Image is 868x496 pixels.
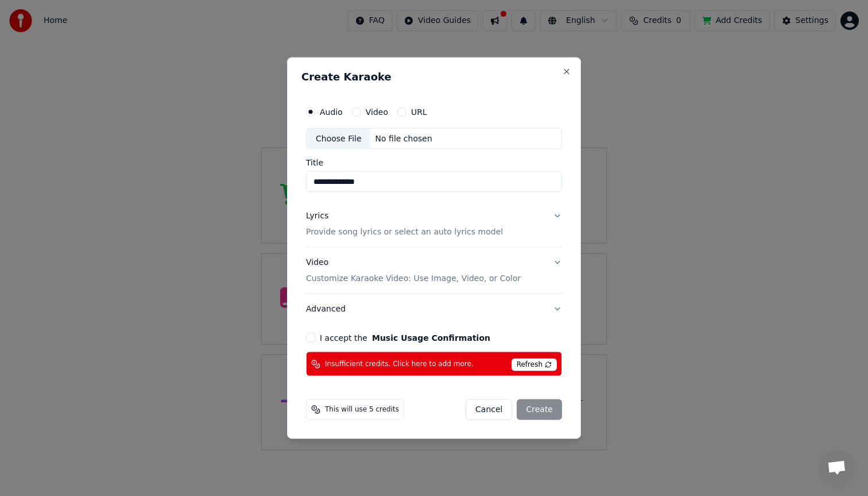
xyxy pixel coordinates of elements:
label: Video [366,107,388,116]
label: URL [411,107,427,116]
label: I accept the [320,334,490,342]
button: LyricsProvide song lyrics or select an auto lyrics model [306,201,562,247]
div: Lyrics [306,210,328,222]
p: Customize Karaoke Video: Use Image, Video, or Color [306,273,521,284]
button: I accept the [372,334,490,342]
label: Title [306,159,562,167]
button: Advanced [306,294,562,324]
div: No file chosen [371,133,437,144]
button: VideoCustomize Karaoke Video: Use Image, Video, or Color [306,248,562,294]
span: Insufficient credits. Click here to add more. [325,359,474,368]
label: Audio [320,107,343,116]
span: Refresh [511,359,557,371]
button: Cancel [466,399,512,420]
div: Choose File [307,128,371,149]
span: This will use 5 credits [325,405,399,414]
h2: Create Karaoke [301,71,567,82]
p: Provide song lyrics or select an auto lyrics model [306,226,503,238]
div: Video [306,257,521,284]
